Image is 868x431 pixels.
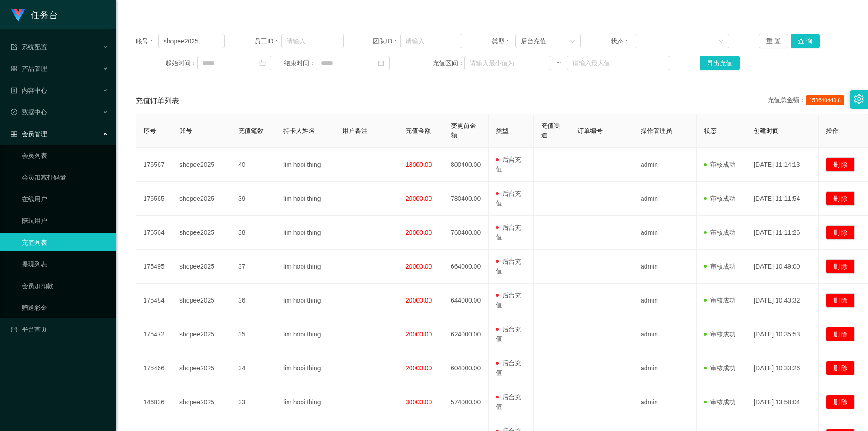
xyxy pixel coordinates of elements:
[11,130,47,137] span: 会员管理
[443,385,489,419] td: 574000.00
[136,182,172,216] td: 176565
[826,327,855,341] button: 删 除
[276,216,335,250] td: lim hooi thing
[718,38,724,45] i: 图标: down
[342,127,368,134] span: 用户备注
[746,385,819,419] td: [DATE] 13:58:04
[496,292,521,308] span: 后台充值
[283,127,315,134] span: 持卡人姓名
[172,284,231,317] td: shopee2025
[633,284,697,317] td: admin
[406,229,432,236] span: 20000.00
[754,127,779,134] span: 创建时间
[136,216,172,250] td: 176564
[22,168,108,186] a: 会员加减打码量
[700,56,740,70] button: 导出充值
[172,317,231,351] td: shopee2025
[172,216,231,250] td: shopee2025
[255,37,281,46] span: 员工ID：
[373,37,400,46] span: 团队ID：
[633,182,697,216] td: admin
[276,182,335,216] td: lim hooi thing
[276,148,335,182] td: lim hooi thing
[11,320,108,338] a: 图标: dashboard平台首页
[464,56,551,70] input: 请输入最小值为
[284,58,316,68] span: 结束时间：
[136,317,172,351] td: 175472
[768,95,848,106] div: 充值总金额：
[406,161,432,168] span: 18000.00
[31,0,58,29] h1: 任务台
[704,229,736,236] span: 审核成功
[231,284,276,317] td: 36
[11,87,47,94] span: 内容中心
[791,34,820,48] button: 查 询
[276,284,335,317] td: lim hooi thing
[136,284,172,317] td: 175484
[231,182,276,216] td: 39
[496,190,521,207] span: 后台充值
[22,147,108,165] a: 会员列表
[136,148,172,182] td: 176567
[259,60,266,66] i: 图标: calendar
[433,58,464,68] span: 充值区间：
[22,233,108,251] a: 充值列表
[854,94,864,104] i: 图标: setting
[496,326,521,342] span: 后台充值
[406,195,432,202] span: 20000.00
[443,250,489,284] td: 664000.00
[826,225,855,240] button: 删 除
[11,87,17,94] i: 图标: profile
[704,398,736,406] span: 审核成功
[641,127,672,134] span: 操作管理员
[704,127,717,134] span: 状态
[746,182,819,216] td: [DATE] 11:11:54
[22,190,108,208] a: 在线用户
[746,148,819,182] td: [DATE] 11:14:13
[11,109,47,116] span: 数据中心
[551,58,566,68] span: ~
[11,11,58,18] a: 任务台
[143,127,156,134] span: 序号
[443,284,489,317] td: 644000.00
[826,157,855,172] button: 删 除
[704,161,736,168] span: 审核成功
[633,351,697,385] td: admin
[22,255,108,273] a: 提现列表
[704,365,736,372] span: 审核成功
[231,351,276,385] td: 34
[22,212,108,230] a: 陪玩用户
[492,37,515,46] span: 类型：
[633,317,697,351] td: admin
[746,250,819,284] td: [DATE] 10:49:00
[496,258,521,275] span: 后台充值
[11,43,47,51] span: 系统配置
[400,34,462,48] input: 请输入
[704,297,736,304] span: 审核成功
[746,317,819,351] td: [DATE] 10:35:53
[172,148,231,182] td: shopee2025
[172,385,231,419] td: shopee2025
[746,351,819,385] td: [DATE] 10:33:26
[11,109,17,115] i: 图标: check-circle-o
[826,395,855,409] button: 删 除
[541,122,560,139] span: 充值渠道
[570,38,576,45] i: 图标: down
[611,37,636,46] span: 状态：
[826,191,855,206] button: 删 除
[496,360,521,376] span: 后台充值
[11,66,17,72] i: 图标: appstore-o
[406,331,432,338] span: 20000.00
[136,351,172,385] td: 175466
[231,317,276,351] td: 35
[406,127,431,134] span: 充值金额
[806,95,844,105] span: 158640443.8
[22,277,108,295] a: 会员加扣款
[11,9,25,22] img: logo.9652507e.png
[633,148,697,182] td: admin
[521,34,546,48] div: 后台充值
[22,298,108,317] a: 赠送彩金
[378,60,384,66] i: 图标: calendar
[443,182,489,216] td: 780400.00
[826,361,855,375] button: 删 除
